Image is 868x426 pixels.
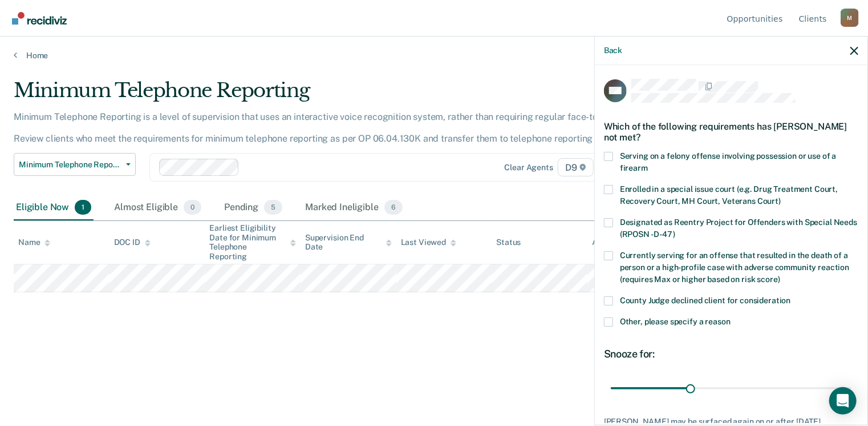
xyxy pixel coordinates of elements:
[620,184,838,206] span: Enrolled in a special issue court (e.g. Drug Treatment Court, Recovery Court, MH Court, Veterans ...
[14,50,854,61] a: Home
[604,348,858,360] div: Snooze for:
[14,111,660,144] p: Minimum Telephone Reporting is a level of supervision that uses an interactive voice recognition ...
[264,200,282,215] span: 5
[112,195,204,220] div: Almost Eligible
[505,163,553,172] div: Clear agents
[222,195,285,220] div: Pending
[841,9,859,27] div: M
[18,238,50,247] div: Name
[209,223,296,262] div: Earliest Eligibility Date for Minimum Telephone Reporting
[592,238,646,247] div: Assigned to
[401,238,456,247] div: Last Viewed
[14,79,665,111] div: Minimum Telephone Reporting
[384,200,403,215] span: 6
[620,218,857,239] span: Designated as Reentry Project for Offenders with Special Needs (RPOSN - D-47)
[829,387,857,415] div: Open Intercom Messenger
[620,151,837,172] span: Serving on a felony offense involving possession or use of a firearm
[303,195,405,220] div: Marked Ineligible
[620,317,731,326] span: Other, please specify a reason
[75,200,91,215] span: 1
[184,200,201,215] span: 0
[496,238,521,247] div: Status
[558,158,594,176] span: D9
[604,46,622,55] button: Back
[114,238,151,247] div: DOC ID
[305,233,392,252] div: Supervision End Date
[620,251,849,284] span: Currently serving for an offense that resulted in the death of a person or a high-profile case wi...
[841,9,859,27] button: Profile dropdown button
[19,160,121,170] span: Minimum Telephone Reporting
[604,112,858,152] div: Which of the following requirements has [PERSON_NAME] not met?
[12,12,67,25] img: Recidiviz
[620,296,791,305] span: County Judge declined client for consideration
[14,195,94,220] div: Eligible Now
